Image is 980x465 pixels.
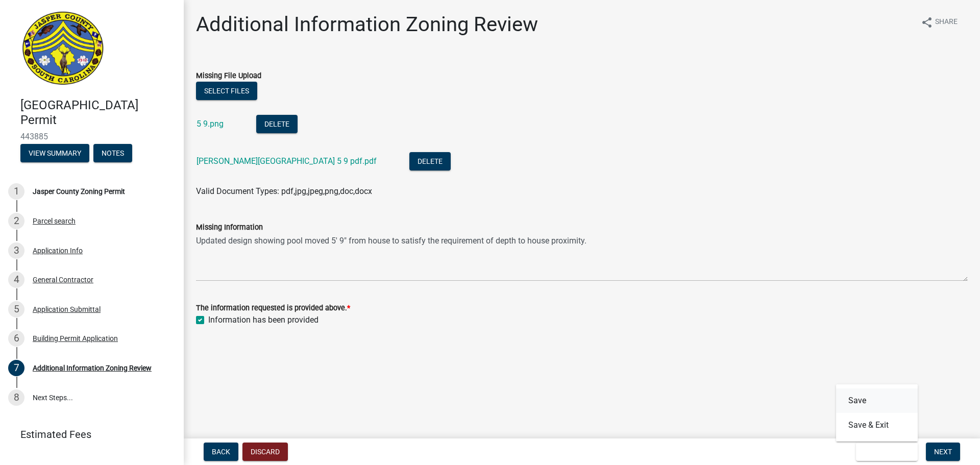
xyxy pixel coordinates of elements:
[926,443,960,461] button: Next
[836,384,918,442] div: Save & Exit
[20,144,89,162] button: View Summary
[212,448,230,456] span: Back
[196,72,261,80] label: Missing File Upload
[8,183,24,200] div: 1
[196,305,350,312] label: The information requested is provided above.
[20,150,89,158] wm-modal-confirm: Summary
[836,388,918,413] button: Save
[93,150,132,158] wm-modal-confirm: Notes
[409,152,451,170] button: Delete
[197,119,224,129] a: 5 9.png
[33,276,93,283] div: General Contractor
[935,16,958,29] span: Share
[197,156,377,166] a: [PERSON_NAME][GEOGRAPHIC_DATA] 5 9 pdf.pdf
[8,242,24,259] div: 3
[196,224,263,231] label: Missing Information
[913,12,966,32] button: shareShare
[409,157,451,167] wm-modal-confirm: Delete Document
[20,11,106,87] img: Jasper County, South Carolina
[8,360,24,376] div: 7
[256,120,298,130] wm-modal-confirm: Delete Document
[196,186,372,196] span: Valid Document Types: pdf,jpg,jpeg,png,doc,docx
[8,272,24,288] div: 4
[8,389,24,406] div: 8
[8,330,24,347] div: 6
[864,448,903,456] span: Save & Exit
[8,424,167,445] a: Estimated Fees
[836,413,918,437] button: Save & Exit
[20,132,163,141] span: 443885
[921,16,933,29] i: share
[20,98,176,128] h4: [GEOGRAPHIC_DATA] Permit
[33,217,76,225] div: Parcel search
[8,301,24,317] div: 5
[93,144,132,162] button: Notes
[208,314,318,326] label: Information has been provided
[33,306,101,313] div: Application Submittal
[204,443,238,461] button: Back
[33,364,152,372] div: Additional Information Zoning Review
[196,82,257,100] button: Select files
[934,448,952,456] span: Next
[33,335,118,342] div: Building Permit Application
[33,247,83,254] div: Application Info
[856,443,918,461] button: Save & Exit
[196,12,538,37] h1: Additional Information Zoning Review
[256,115,298,133] button: Delete
[242,443,288,461] button: Discard
[8,213,24,229] div: 2
[33,188,125,195] div: Jasper County Zoning Permit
